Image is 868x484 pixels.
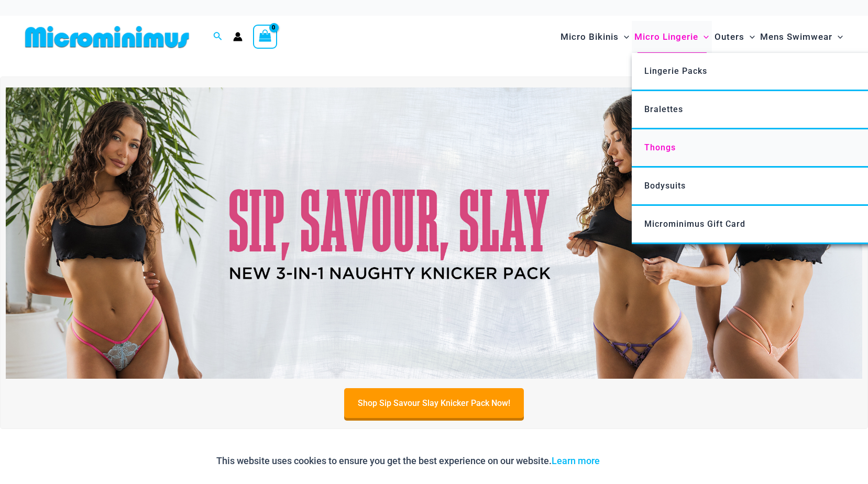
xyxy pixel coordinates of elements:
[632,21,711,53] a: Micro LingerieMenu ToggleMenu Toggle
[634,24,698,50] span: Micro Lingerie
[644,104,683,114] span: Bralettes
[552,455,600,466] a: Learn more
[6,87,862,379] img: Sip Savour Slay Knicker Pack
[698,24,709,50] span: Menu Toggle
[344,388,524,417] a: Shop Sip Savour Slay Knicker Pack Now!
[712,21,757,53] a: OutersMenu ToggleMenu Toggle
[832,24,843,50] span: Menu Toggle
[21,25,193,49] img: MM SHOP LOGO FLAT
[558,21,632,53] a: Micro BikinisMenu ToggleMenu Toggle
[760,24,832,50] span: Mens Swimwear
[644,66,707,76] span: Lingerie Packs
[644,219,745,229] span: Microminimus Gift Card
[619,24,629,50] span: Menu Toggle
[216,453,600,469] p: This website uses cookies to ensure you get the best experience on our website.
[233,32,243,41] a: Account icon link
[561,24,619,50] span: Micro Bikinis
[644,181,686,191] span: Bodysuits
[644,142,676,152] span: Thongs
[757,21,845,53] a: Mens SwimwearMenu ToggleMenu Toggle
[608,448,652,474] button: Accept
[744,24,755,50] span: Menu Toggle
[253,25,277,49] a: View Shopping Cart, empty
[556,19,847,54] nav: Site Navigation
[715,24,744,50] span: Outers
[213,30,223,43] a: Search icon link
